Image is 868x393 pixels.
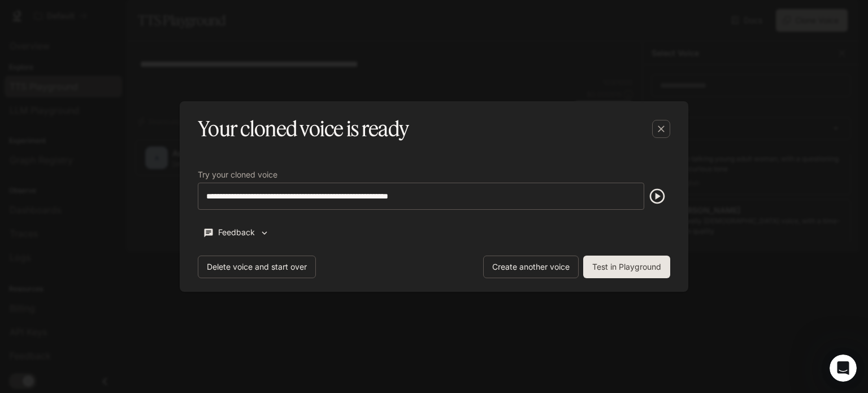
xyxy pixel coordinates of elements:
[830,355,857,382] iframe: Intercom live chat
[583,256,670,278] button: Test in Playground
[198,171,277,179] p: Try your cloned voice
[483,256,579,278] button: Create another voice
[198,256,316,278] button: Delete voice and start over
[198,223,275,242] button: Feedback
[198,115,409,143] h5: Your cloned voice is ready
